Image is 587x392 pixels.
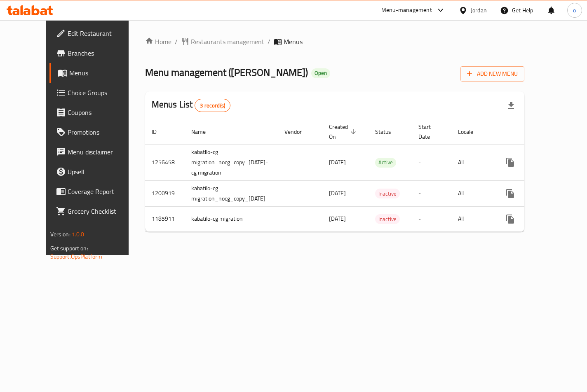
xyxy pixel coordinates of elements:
[181,37,264,47] a: Restaurants management
[375,189,400,198] span: Inactive
[145,37,525,47] nav: breadcrumb
[68,48,138,58] span: Branches
[49,103,144,122] a: Coupons
[152,127,167,137] span: ID
[311,70,330,77] span: Open
[268,37,270,47] li: /
[375,127,402,137] span: Status
[329,188,346,198] span: [DATE]
[467,69,518,79] span: Add New Menu
[145,37,171,47] a: Home
[49,63,144,83] a: Menus
[375,158,396,167] span: Active
[50,243,88,254] span: Get support on:
[145,63,308,82] span: Menu management ( [PERSON_NAME] )
[451,180,494,206] td: All
[458,127,484,137] span: Locale
[500,209,520,229] button: more
[68,107,138,117] span: Coupons
[329,122,359,142] span: Created On
[412,206,451,231] td: -
[145,206,185,231] td: 1185911
[191,127,216,137] span: Name
[284,37,303,47] span: Menus
[49,23,144,43] a: Edit Restaurant
[49,162,144,182] a: Upsell
[311,68,330,78] div: Open
[195,99,230,112] div: Total records count
[152,98,230,112] h2: Menus List
[500,184,520,203] button: more
[329,213,346,224] span: [DATE]
[381,5,432,15] div: Menu-management
[49,83,144,103] a: Choice Groups
[68,206,138,216] span: Grocery Checklist
[145,180,185,206] td: 1200919
[69,68,138,78] span: Menus
[520,184,540,203] button: Change Status
[68,167,138,177] span: Upsell
[49,201,144,221] a: Grocery Checklist
[68,187,138,196] span: Coverage Report
[49,142,144,162] a: Menu disclaimer
[72,229,85,240] span: 1.0.0
[451,144,494,180] td: All
[50,251,103,262] a: Support.OpsPlatform
[191,37,264,47] span: Restaurants management
[471,6,487,15] div: Jordan
[418,122,441,142] span: Start Date
[185,206,278,231] td: kabatilo-cg migration
[185,180,278,206] td: kabatilo-cg migration_nocg_copy_[DATE]
[68,88,138,98] span: Choice Groups
[460,66,524,82] button: Add New Menu
[68,147,138,157] span: Menu disclaimer
[49,182,144,201] a: Coverage Report
[412,180,451,206] td: -
[412,144,451,180] td: -
[375,214,400,224] div: Inactive
[494,119,586,145] th: Actions
[284,127,312,137] span: Vendor
[375,215,400,224] span: Inactive
[145,144,185,180] td: 1256458
[195,102,230,110] span: 3 record(s)
[49,43,144,63] a: Branches
[68,28,138,38] span: Edit Restaurant
[175,37,178,47] li: /
[49,122,144,142] a: Promotions
[185,144,278,180] td: kabatilo-cg migration_nocg_copy_[DATE]-cg migration
[451,206,494,231] td: All
[520,209,540,229] button: Change Status
[573,6,576,15] span: o
[145,119,586,232] table: enhanced table
[68,127,138,137] span: Promotions
[329,157,346,168] span: [DATE]
[501,96,521,115] div: Export file
[500,152,520,172] button: more
[50,229,70,240] span: Version:
[520,152,540,172] button: Change Status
